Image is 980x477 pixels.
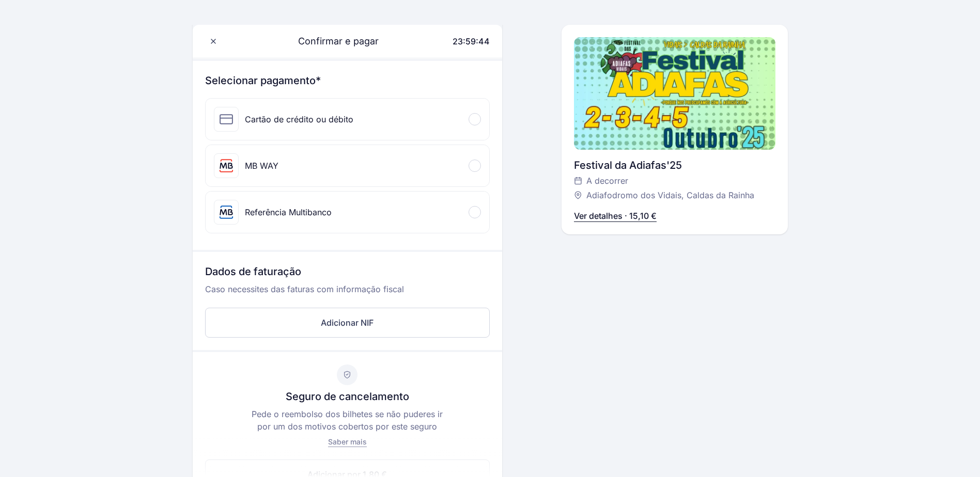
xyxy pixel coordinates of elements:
span: Adiafodromo dos Vidais, Caldas da Rainha [586,189,754,201]
h3: Dados de faturação [205,264,490,283]
span: A decorrer [586,174,628,187]
h3: Selecionar pagamento* [205,73,490,88]
p: Seguro de cancelamento [286,389,409,404]
p: Caso necessites das faturas com informação fiscal [205,283,490,304]
div: Referência Multibanco [245,206,332,218]
div: Festival da Adiafas'25 [574,158,775,172]
p: Ver detalhes · 15,10 € [574,210,657,222]
span: 23:59:44 [453,36,490,46]
span: Confirmar e pagar [286,34,379,49]
p: Pede o reembolso dos bilhetes se não puderes ir por um dos motivos cobertos por este seguro [248,408,446,433]
button: Adicionar NIF [205,308,490,338]
div: Cartão de crédito ou débito [245,113,353,125]
span: Saber mais [328,437,367,446]
div: MB WAY [245,160,278,172]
